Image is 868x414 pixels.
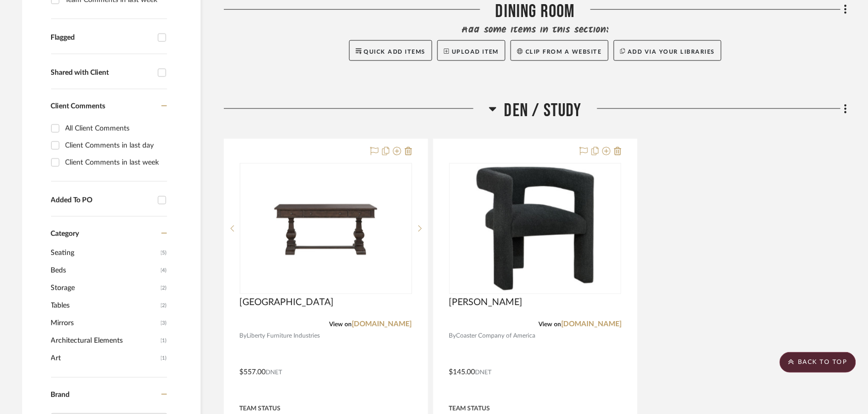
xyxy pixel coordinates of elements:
[51,279,158,297] span: Storage
[161,350,167,367] span: (1)
[614,40,722,61] button: Add via your libraries
[437,40,505,61] button: Upload Item
[504,100,582,122] span: Den / Study
[51,314,158,332] span: Mirrors
[511,40,608,61] button: Clip from a website
[240,331,247,341] span: By
[51,391,70,399] span: Brand
[65,137,165,154] div: Client Comments in last day
[456,331,536,341] span: Coaster Company of America
[538,322,561,328] span: View on
[51,297,158,314] span: Tables
[352,321,412,328] a: [DOMAIN_NAME]
[364,49,426,55] span: Quick Add Items
[161,262,167,279] span: (4)
[449,404,490,413] div: Team Status
[161,315,167,331] span: (3)
[65,120,165,137] div: All Client Comments
[471,164,600,293] img: Petra
[449,297,523,309] span: [PERSON_NAME]
[449,331,456,341] span: By
[450,164,621,294] div: 0
[51,34,153,42] div: Flagged
[51,262,158,279] span: Beds
[51,244,158,262] span: Seating
[329,322,352,328] span: View on
[240,404,281,413] div: Team Status
[240,164,412,294] div: 0
[51,349,158,367] span: Art
[161,332,167,349] span: (1)
[51,69,153,77] div: Shared with Client
[224,23,847,37] div: Add some items in this section:
[561,321,621,328] a: [DOMAIN_NAME]
[51,103,106,110] span: Client Comments
[51,196,153,205] div: Added To PO
[161,280,167,296] span: (2)
[780,352,856,373] scroll-to-top-button: BACK TO TOP
[51,332,158,349] span: Architectural Elements
[240,297,334,309] span: [GEOGRAPHIC_DATA]
[349,40,433,61] button: Quick Add Items
[261,164,390,293] img: Paradise Valley
[161,245,167,261] span: (5)
[247,331,320,341] span: Liberty Furniture Industries
[161,297,167,314] span: (2)
[51,230,79,238] span: Category
[65,154,165,171] div: Client Comments in last week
